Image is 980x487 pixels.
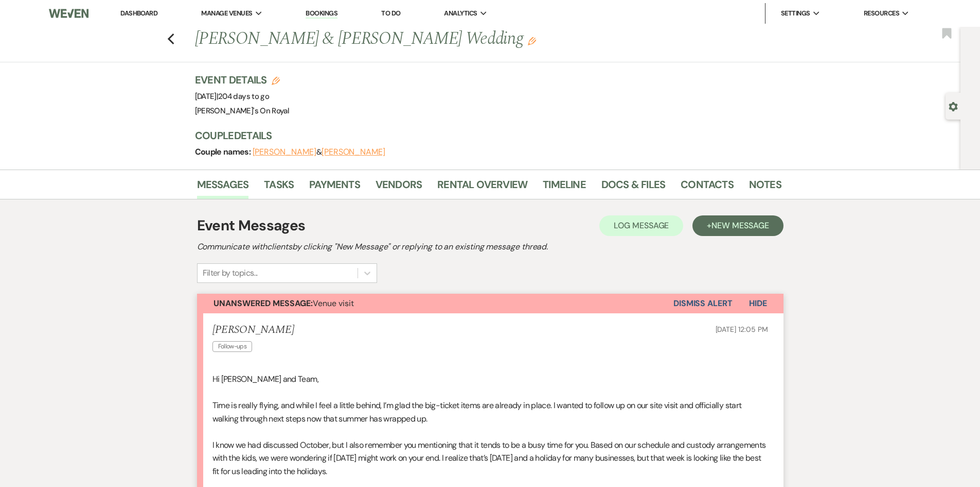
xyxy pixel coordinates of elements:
[253,147,385,157] span: &
[120,9,157,18] a: Dashboard
[201,8,252,19] span: Manage Venues
[197,241,783,253] h2: Communicate with clients by clicking "New Message" or replying to an existing message thread.
[749,298,767,309] span: Hide
[212,373,768,386] p: Hi [PERSON_NAME] and Team,
[212,399,768,425] p: Time is really flying, and while I feel a little behind, I’m glad the big-ticket items are alread...
[213,298,313,309] strong: Unanswered Message:
[444,8,477,19] span: Analytics
[322,148,385,156] button: [PERSON_NAME]
[197,215,306,237] h1: Event Messages
[528,36,536,45] button: Edit
[195,128,771,143] h3: Couple Details
[437,176,527,199] a: Rental Overview
[306,9,337,19] a: Bookings
[195,91,270,102] span: [DATE]
[212,341,253,352] span: Follow-ups
[212,324,294,337] h5: [PERSON_NAME]
[197,176,249,199] a: Messages
[212,439,768,478] p: I know we had discussed October, but I also remember you mentioning that it tends to be a busy ti...
[253,148,316,156] button: [PERSON_NAME]
[673,294,733,313] button: Dismiss Alert
[681,176,734,199] a: Contacts
[309,176,360,199] a: Payments
[543,176,586,199] a: Timeline
[195,106,290,116] span: [PERSON_NAME]'s On Royal
[711,220,769,231] span: New Message
[692,215,783,236] button: +New Message
[733,294,783,313] button: Hide
[218,91,269,102] span: 204 days to go
[716,325,768,334] span: [DATE] 12:05 PM
[376,176,422,199] a: Vendors
[195,73,290,87] h3: Event Details
[601,176,665,199] a: Docs & Files
[749,176,781,199] a: Notes
[381,9,400,18] a: To Do
[217,91,269,102] span: |
[197,294,673,313] button: Unanswered Message:Venue visit
[864,8,899,19] span: Resources
[203,267,258,279] div: Filter by topics...
[213,298,354,309] span: Venue visit
[49,3,88,24] img: Weven Logo
[264,176,294,199] a: Tasks
[195,27,656,52] h1: [PERSON_NAME] & [PERSON_NAME] Wedding
[781,8,810,19] span: Settings
[599,215,683,236] button: Log Message
[195,146,253,157] span: Couple names:
[614,220,669,231] span: Log Message
[949,101,958,111] button: Open lead details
